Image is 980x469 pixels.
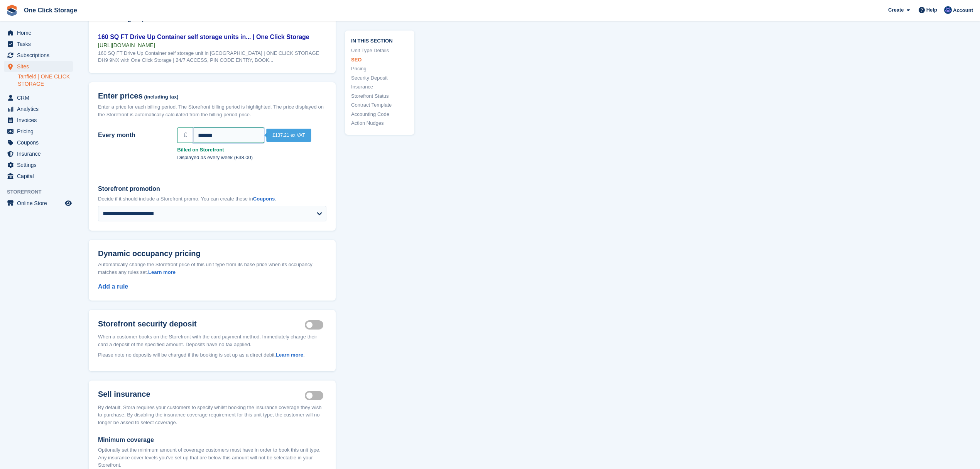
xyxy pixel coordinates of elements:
span: CRM [17,92,63,103]
div: Automatically change the Storefront price of this unit type from its base price when its occupanc... [98,261,326,276]
span: Create [888,6,904,14]
a: Action Nudges [351,119,408,127]
p: Please note no deposits will be charged if the booking is set up as a direct debit. . [98,351,326,359]
a: Pricing [351,65,408,73]
span: In this section [351,36,408,44]
a: Storefront Status [351,92,408,100]
div: 160 SQ FT Drive Up Container self storage units in... | One Click Storage [98,32,326,42]
span: Dynamic occupancy pricing [98,249,201,258]
h2: Storefront security deposit [98,319,305,328]
a: menu [4,27,73,38]
span: Online Store [17,198,63,209]
label: Minimum coverage [98,435,326,445]
span: Sites [17,61,63,72]
a: Accounting Code [351,110,408,118]
label: Insurance coverage required [305,395,326,396]
h2: Sell insurance [98,390,305,399]
strong: Billed on Storefront [177,146,326,154]
p: Displayed as every week (£38.00) [177,154,326,161]
span: Settings [17,160,63,170]
a: menu [4,126,73,137]
span: Account [953,7,973,14]
span: (including tax) [144,94,179,100]
a: Learn more [276,352,303,358]
div: [URL][DOMAIN_NAME] [98,42,326,49]
label: Security deposit on [305,325,326,326]
span: Help [926,6,937,14]
a: SEO [351,56,408,63]
a: menu [4,160,73,170]
a: menu [4,61,73,72]
span: Subscriptions [17,50,63,61]
span: Coupons [17,137,63,148]
a: menu [4,171,73,182]
div: Enter a price for each billing period. The Storefront billing period is highlighted. The price di... [98,103,326,118]
a: menu [4,39,73,49]
span: Insurance [17,148,63,159]
a: menu [4,148,73,159]
p: Decide if it should include a Storefront promo. You can create these in . [98,195,326,203]
a: menu [4,50,73,61]
p: Optionally set the minimum amount of coverage customers must have in order to book this unit type... [98,446,326,469]
span: Storefront [7,188,77,196]
div: 160 SQ FT Drive Up Container self storage unit in [GEOGRAPHIC_DATA] | ONE CLICK STORAGE DH9 9NX w... [98,50,326,64]
a: menu [4,137,73,148]
a: Unit Type Details [351,47,408,54]
a: Tanfield | ONE CLICK STORAGE [18,73,73,88]
label: Every month [98,131,168,140]
span: Capital [17,171,63,182]
a: menu [4,104,73,114]
span: Invoices [17,115,63,126]
p: When a customer books on the Storefront with the card payment method. Immediately charge their ca... [98,333,326,348]
span: Tasks [17,39,63,49]
span: Analytics [17,104,63,114]
span: Enter prices [98,92,143,100]
a: One Click Storage [21,4,80,17]
a: menu [4,92,73,103]
a: Coupons [253,196,275,202]
span: Home [17,27,63,38]
span: Pricing [17,126,63,137]
a: Add a rule [98,283,128,290]
div: By default, Stora requires your customers to specify whilst booking the insurance coverage they w... [98,404,326,427]
label: Storefront promotion [98,184,326,194]
a: menu [4,115,73,126]
img: Thomas [944,6,952,14]
img: stora-icon-8386f47178a22dfd0bd8f6a31ec36ba5ce8667c1dd55bd0f319d3a0aa187defe.svg [6,5,18,16]
a: Learn more [148,269,176,275]
a: Preview store [64,199,73,208]
a: Security Deposit [351,74,408,82]
a: Contract Template [351,101,408,109]
a: Insurance [351,83,408,91]
a: menu [4,198,73,209]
